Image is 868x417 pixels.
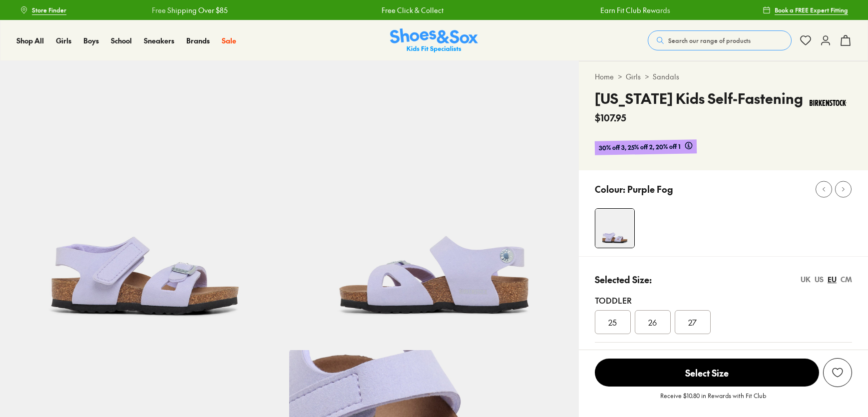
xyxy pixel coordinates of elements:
[653,71,679,82] a: Sandals
[83,35,99,45] span: Boys
[595,111,626,124] span: $107.95
[579,5,649,15] a: Earn Fit Club Rewards
[627,182,673,196] p: Purple Fog
[595,88,803,109] h4: [US_STATE] Kids Self-Fastening
[595,294,852,306] div: Toddler
[626,71,641,82] a: Girls
[83,35,99,46] a: Boys
[32,5,66,14] span: Store Finder
[111,35,132,46] a: School
[595,209,634,248] img: 4-517094_1
[841,274,852,285] div: CM
[804,88,852,118] img: Vendor logo
[608,316,617,328] span: 25
[595,358,819,387] button: Select Size
[130,5,206,15] a: Free Shipping Over $85
[111,35,132,45] span: School
[668,36,751,45] span: Search our range of products
[595,182,625,196] p: Colour:
[144,35,174,46] a: Sneakers
[360,5,422,15] a: Free Click & Collect
[801,274,811,285] div: UK
[56,35,71,45] span: Girls
[186,35,210,45] span: Brands
[828,274,837,285] div: EU
[595,273,652,286] p: Selected Size:
[16,35,44,46] a: Shop All
[186,35,210,46] a: Brands
[648,30,792,50] button: Search our range of products
[763,1,848,19] a: Book a FREE Expert Fitting
[144,35,174,45] span: Sneakers
[222,35,236,46] a: Sale
[595,71,852,82] div: > >
[390,28,478,53] a: Shoes & Sox
[595,359,819,387] span: Select Size
[648,316,657,328] span: 26
[16,35,44,45] span: Shop All
[823,358,852,387] button: Add to Wishlist
[775,5,848,14] span: Book a FREE Expert Fitting
[20,1,66,19] a: Store Finder
[815,274,824,285] div: US
[289,61,578,350] img: 5-517095_1
[56,35,71,46] a: Girls
[688,316,697,328] span: 27
[595,71,614,82] a: Home
[598,141,680,153] span: 30% off 3, 25% off 2, 20% off 1
[390,28,478,53] img: SNS_Logo_Responsive.svg
[222,35,236,45] span: Sale
[660,391,766,409] p: Receive $10.80 in Rewards with Fit Club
